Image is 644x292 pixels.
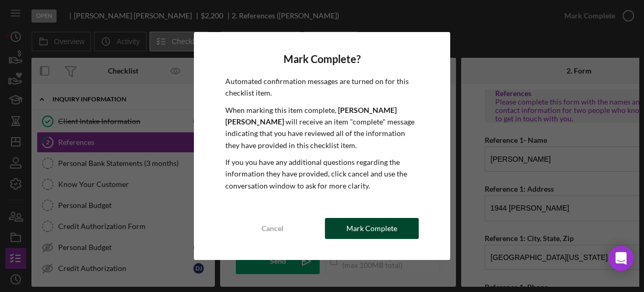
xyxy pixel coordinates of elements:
[225,106,397,126] b: [PERSON_NAME] [PERSON_NAME]
[261,218,283,239] div: Cancel
[225,157,419,192] p: If you you have any additional questions regarding the information they have provided, click canc...
[346,218,397,239] div: Mark Complete
[225,53,419,65] h4: Mark Complete?
[325,218,419,239] button: Mark Complete
[225,105,419,152] p: When marking this item complete, will receive an item "complete" message indicating that you have...
[225,218,319,239] button: Cancel
[608,246,634,271] div: Open Intercom Messenger
[225,76,419,99] p: Automated confirmation messages are turned on for this checklist item.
